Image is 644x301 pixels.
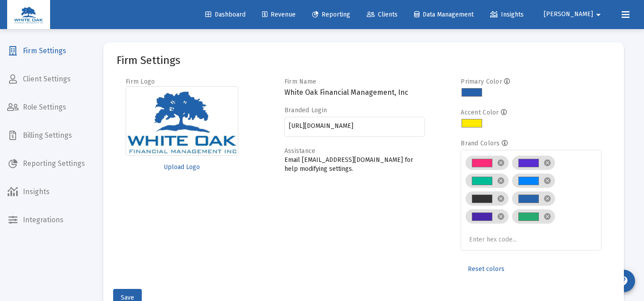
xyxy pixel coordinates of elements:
a: Revenue [255,6,303,24]
span: Revenue [262,11,296,18]
mat-icon: arrow_drop_down [593,6,604,24]
mat-card-title: Firm Settings [117,56,180,65]
label: Assistance [284,147,316,155]
mat-icon: cancel [497,159,505,167]
input: Enter hex code... [469,236,536,243]
span: Reset colors [468,265,504,273]
a: Reporting [305,6,357,24]
p: Email [EMAIL_ADDRESS][DOMAIN_NAME] for help modifying settings. [284,156,425,174]
mat-icon: cancel [543,159,551,167]
span: Reporting [312,11,350,18]
span: Dashboard [205,11,246,18]
mat-icon: cancel [497,212,505,220]
label: Firm Name [284,78,317,85]
mat-icon: cancel [497,177,505,185]
a: Clients [360,6,405,24]
label: Brand Colors [461,140,500,147]
span: [PERSON_NAME] [544,11,593,18]
mat-icon: cancel [543,177,551,185]
span: Data Management [414,11,474,18]
mat-icon: cancel [497,195,505,203]
h3: White Oak Financial Management, Inc [284,86,425,99]
span: Clients [367,11,398,18]
a: Insights [483,6,531,24]
button: [PERSON_NAME] [533,5,614,23]
button: Upload Logo [126,158,238,176]
a: Dashboard [198,6,253,24]
a: Data Management [407,6,481,24]
label: Accent Color [461,109,499,116]
img: Firm logo [126,86,238,156]
button: Reset colors [461,260,512,278]
mat-chip-list: Brand colors [466,154,597,245]
span: Upload Logo [164,163,200,171]
img: Dashboard [14,6,43,24]
mat-icon: cancel [543,212,551,220]
mat-icon: cancel [543,195,551,203]
label: Firm Logo [126,78,155,85]
em: Please carefully compare this report against the actual account statement delivered from Fidelity... [4,7,464,22]
label: Branded Login [284,106,327,114]
span: Insights [490,11,524,18]
label: Primary Color [461,78,502,85]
